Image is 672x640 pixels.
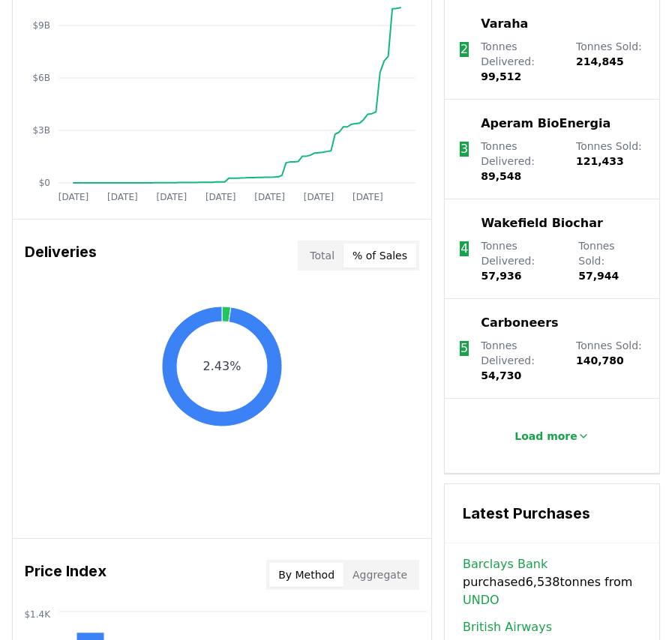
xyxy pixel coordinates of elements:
tspan: $0 [39,178,50,188]
a: Barclays Bank [463,555,547,573]
p: 5 [460,339,468,357]
tspan: $9B [32,20,50,31]
button: Load more [502,421,601,451]
span: 57,936 [481,270,521,282]
tspan: $3B [32,125,50,136]
tspan: [DATE] [107,192,138,202]
span: 140,780 [576,354,624,366]
p: Tonnes Delivered : [481,338,561,383]
p: Tonnes Sold : [576,139,644,184]
tspan: $1.4K [24,609,51,620]
tspan: [DATE] [254,192,285,202]
p: 4 [460,240,468,258]
p: Tonnes Sold : [576,39,644,84]
a: Carboneers [481,314,558,332]
button: By Method [269,563,343,587]
a: Varaha [481,15,528,33]
text: 2.43% [203,359,241,373]
p: Load more [514,429,577,444]
p: Tonnes Delivered : [481,39,561,84]
button: Total [301,244,343,268]
span: 54,730 [481,369,521,381]
h3: Price Index [25,560,106,590]
span: 214,845 [576,55,624,67]
tspan: $6B [32,73,50,83]
span: 99,512 [481,70,521,82]
h3: Deliveries [25,241,97,271]
p: Tonnes Sold : [578,238,644,283]
button: % of Sales [343,244,416,268]
button: Aggregate [343,563,416,587]
span: 121,433 [576,155,624,167]
a: UNDO [463,591,499,609]
span: 57,944 [578,270,619,282]
tspan: [DATE] [205,192,236,202]
p: Tonnes Sold : [576,338,644,383]
h3: Latest Purchases [463,502,641,525]
span: purchased 6,538 tonnes from [463,555,641,609]
tspan: [DATE] [157,192,187,202]
p: 3 [460,140,468,158]
tspan: [DATE] [58,192,89,202]
p: Tonnes Delivered : [481,238,563,283]
tspan: [DATE] [352,192,383,202]
p: 2 [460,40,468,58]
a: British Airways [463,618,552,636]
p: Tonnes Delivered : [481,139,561,184]
span: 89,548 [481,170,521,182]
tspan: [DATE] [304,192,334,202]
a: Aperam BioEnergia [481,115,610,133]
a: Wakefield Biochar [481,214,602,232]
